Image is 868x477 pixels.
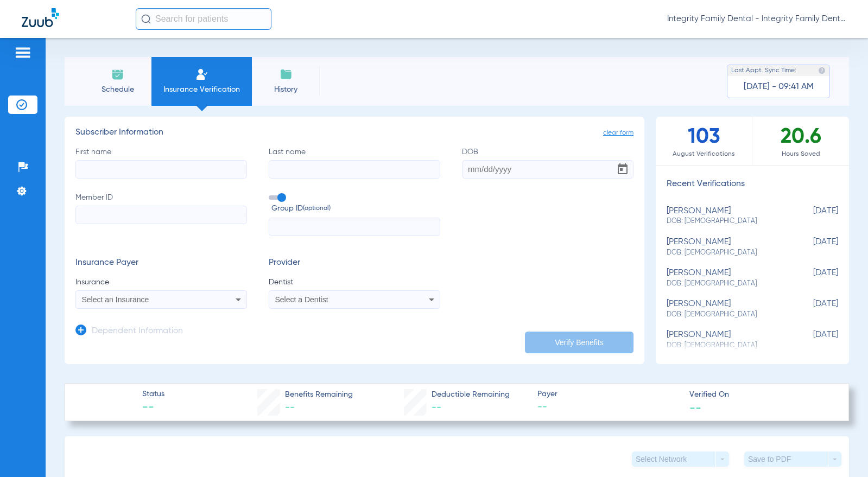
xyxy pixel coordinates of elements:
[784,330,838,350] span: [DATE]
[75,258,247,269] h3: Insurance Payer
[744,81,814,92] span: [DATE] - 09:41 AM
[656,117,752,165] div: 103
[462,160,633,179] input: DOBOpen calendar
[432,403,441,412] span: --
[667,237,784,257] div: [PERSON_NAME]
[784,268,838,288] span: [DATE]
[667,310,784,320] span: DOB: [DEMOGRAPHIC_DATA]
[136,8,271,30] input: Search for patients
[111,68,124,81] img: Schedule
[731,65,796,76] span: Last Appt. Sync Time:
[537,389,680,400] span: Payer
[285,403,295,412] span: --
[784,299,838,319] span: [DATE]
[82,295,149,304] span: Select an Insurance
[784,206,838,226] span: [DATE]
[142,389,164,400] span: Status
[269,258,440,269] h3: Provider
[667,268,784,288] div: [PERSON_NAME]
[142,400,164,416] span: --
[667,217,784,226] span: DOB: [DEMOGRAPHIC_DATA]
[537,400,680,414] span: --
[752,117,849,165] div: 20.6
[656,179,849,190] h3: Recent Verifications
[784,237,838,257] span: [DATE]
[75,192,247,237] label: Member ID
[92,84,143,95] span: Schedule
[195,68,208,81] img: Manual Insurance Verification
[689,389,832,400] span: Verified On
[667,14,846,24] span: Integrity Family Dental - Integrity Family Dental
[656,149,752,160] span: August Verifications
[667,248,784,258] span: DOB: [DEMOGRAPHIC_DATA]
[269,160,440,179] input: Last name
[271,203,440,214] span: Group ID
[22,8,59,27] img: Zuub Logo
[689,402,701,413] span: --
[260,84,312,95] span: History
[525,332,633,353] button: Verify Benefits
[752,149,849,160] span: Hours Saved
[818,67,826,74] img: last sync help info
[141,14,151,24] img: Search Icon
[75,206,247,224] input: Member ID
[612,158,633,180] button: Open calendar
[303,203,331,214] small: (optional)
[280,68,293,81] img: History
[432,389,510,400] span: Deductible Remaining
[75,160,247,179] input: First name
[667,299,784,319] div: [PERSON_NAME]
[285,389,353,400] span: Benefits Remaining
[75,277,247,288] span: Insurance
[814,425,868,477] iframe: Chat Widget
[92,326,183,337] h3: Dependent Information
[75,128,633,138] h3: Subscriber Information
[14,46,31,59] img: hamburger-icon
[269,147,440,179] label: Last name
[462,147,633,179] label: DOB
[603,128,633,138] span: clear form
[75,147,247,179] label: First name
[160,84,244,95] span: Insurance Verification
[269,277,440,288] span: Dentist
[667,206,784,226] div: [PERSON_NAME]
[275,295,328,304] span: Select a Dentist
[667,330,784,350] div: [PERSON_NAME]
[667,279,784,289] span: DOB: [DEMOGRAPHIC_DATA]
